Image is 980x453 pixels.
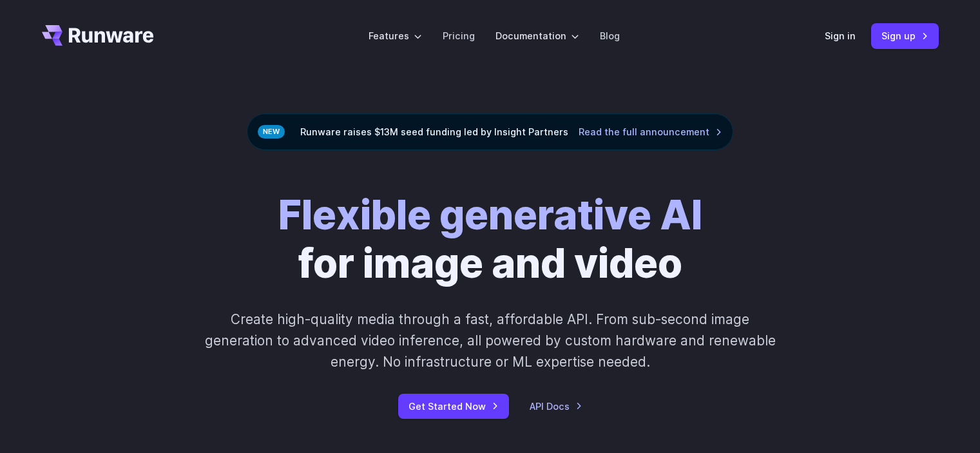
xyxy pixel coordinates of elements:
p: Create high-quality media through a fast, affordable API. From sub-second image generation to adv... [203,309,777,373]
div: Runware raises $13M seed funding led by Insight Partners [247,113,733,150]
label: Features [369,28,422,43]
a: Get Started Now [398,394,509,419]
label: Documentation [495,28,579,43]
a: API Docs [530,399,582,414]
a: Read the full announcement [579,124,722,139]
a: Sign in [825,28,856,43]
a: Blog [600,28,620,43]
a: Sign up [871,23,939,48]
h1: for image and video [278,191,702,288]
a: Pricing [443,28,475,43]
a: Go to / [42,25,154,46]
strong: Flexible generative AI [278,191,702,239]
